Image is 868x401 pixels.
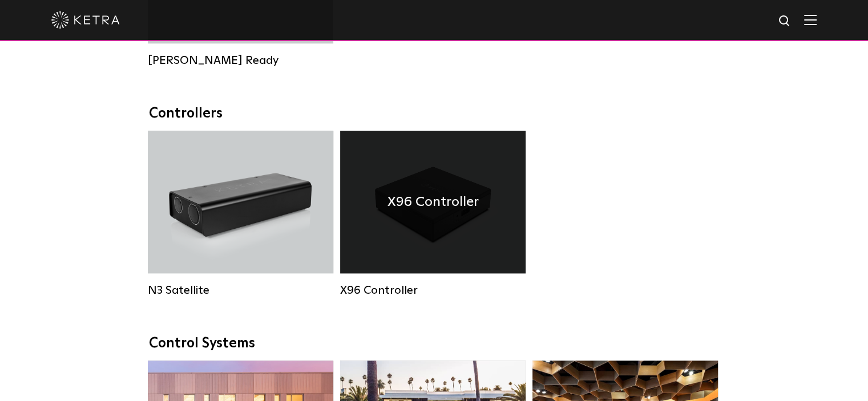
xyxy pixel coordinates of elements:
[51,11,120,29] img: ketra-logo-2019-white
[340,283,526,297] div: X96 Controller
[387,191,479,213] h4: X96 Controller
[148,283,333,297] div: N3 Satellite
[149,106,720,122] div: Controllers
[148,131,333,297] a: N3 Satellite N3 Satellite
[340,131,526,297] a: X96 Controller X96 Controller
[149,335,720,352] div: Control Systems
[778,14,792,29] img: search icon
[804,14,817,25] img: Hamburger%20Nav.svg
[148,54,333,67] div: [PERSON_NAME] Ready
